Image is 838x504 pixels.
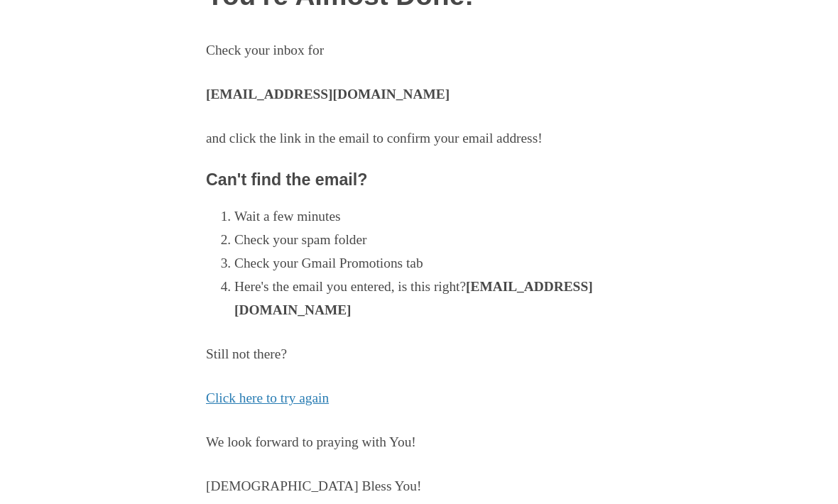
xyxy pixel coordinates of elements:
p: Still not there? [206,343,632,366]
li: Here's the email you entered, is this right? [234,275,632,322]
p: We look forward to praying with You! [206,431,632,454]
a: Click here to try again [206,390,329,405]
p: and click the link in the email to confirm your email address! [206,127,632,150]
p: Check your inbox for [206,39,632,62]
li: Wait a few minutes [234,205,632,229]
h3: Can't find the email? [206,171,632,190]
li: Check your spam folder [234,229,632,252]
strong: [EMAIL_ADDRESS][DOMAIN_NAME] [206,87,450,102]
li: Check your Gmail Promotions tab [234,252,632,275]
strong: [EMAIL_ADDRESS][DOMAIN_NAME] [234,279,593,317]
